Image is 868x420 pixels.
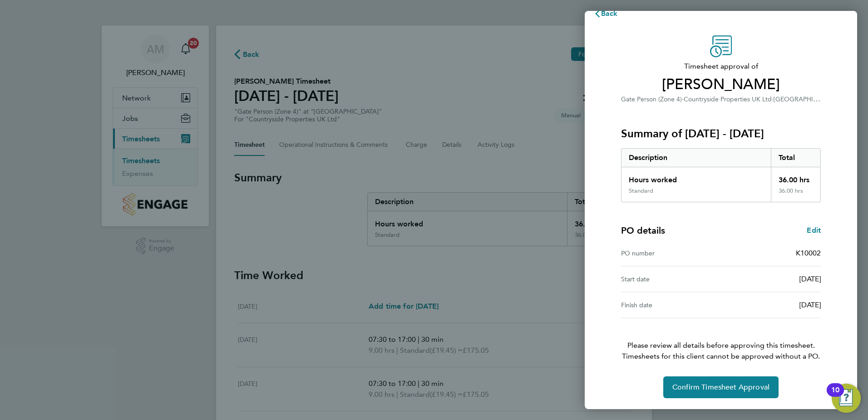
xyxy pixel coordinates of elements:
[610,351,832,362] span: Timesheets for this client cannot be approved without a PO.
[807,226,821,235] span: Edit
[796,249,821,257] span: K10002
[774,95,838,103] span: [GEOGRAPHIC_DATA]
[771,149,821,167] div: Total
[621,95,682,103] span: Gate Person (Zone 4)
[621,248,721,259] div: PO number
[831,390,839,402] div: 10
[621,167,771,187] div: Hours worked
[621,61,821,72] span: Timesheet approval of
[601,9,618,18] span: Back
[621,75,821,94] span: [PERSON_NAME]
[672,383,769,392] span: Confirm Timesheet Approval
[621,300,721,310] div: Finish date
[832,384,861,413] button: Open Resource Center, 10 new notifications
[721,274,821,285] div: [DATE]
[721,300,821,310] div: [DATE]
[610,318,832,362] p: Please review all details before approving this timesheet.
[771,187,821,202] div: 36.00 hrs
[621,224,665,237] h4: PO details
[585,5,627,23] button: Back
[682,95,684,103] span: ·
[621,274,721,285] div: Start date
[663,376,779,398] button: Confirm Timesheet Approval
[621,148,821,202] div: Summary of 25 - 31 Aug 2025
[621,126,821,141] h3: Summary of [DATE] - [DATE]
[771,167,821,187] div: 36.00 hrs
[684,95,772,103] span: Countryside Properties UK Ltd
[772,95,774,103] span: ·
[621,149,771,167] div: Description
[807,225,821,236] a: Edit
[629,187,653,195] div: Standard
